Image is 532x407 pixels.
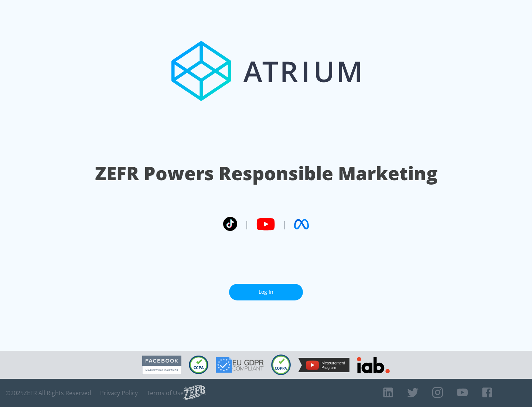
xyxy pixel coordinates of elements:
img: GDPR Compliant [216,357,264,373]
h1: ZEFR Powers Responsible Marketing [95,161,437,186]
a: Privacy Policy [100,389,138,397]
span: | [245,219,249,230]
img: CCPA Compliant [189,356,208,374]
img: Facebook Marketing Partner [142,356,181,374]
img: YouTube Measurement Program [298,358,349,372]
span: © 2025 ZEFR All Rights Reserved [6,389,91,397]
a: Terms of Use [147,389,184,397]
span: | [282,219,287,230]
a: Log In [229,284,303,300]
img: IAB [357,357,390,373]
img: COPPA Compliant [271,354,291,375]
